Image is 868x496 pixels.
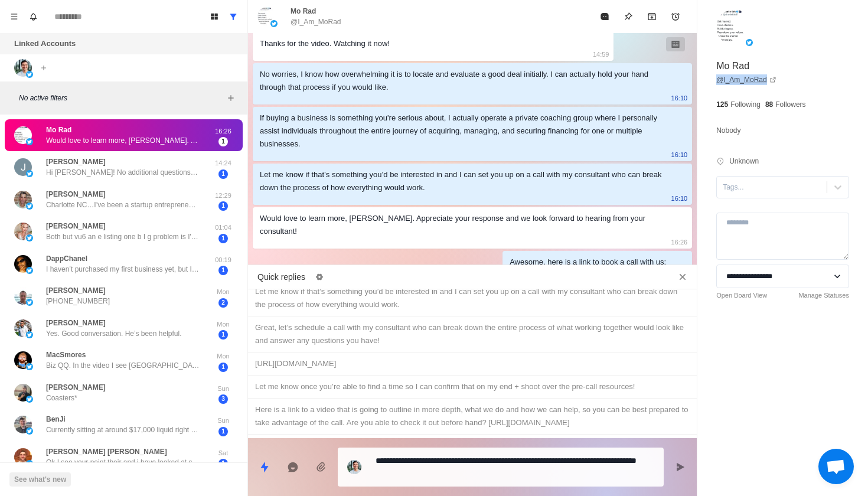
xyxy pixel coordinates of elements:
[14,448,32,466] img: picture
[224,7,243,26] button: Show all conversations
[309,455,333,479] button: Add media
[46,135,200,146] p: Would love to learn more, [PERSON_NAME]. Appreciate your response and we look forward to hearing ...
[255,321,690,347] div: Great, let’s schedule a call with my consultant who can break down the entire process of what wor...
[9,472,71,487] button: See what's new
[14,223,32,240] img: picture
[26,138,33,145] img: picture
[255,380,690,393] div: Let me know once you’re able to find a time so I can confirm that on my end + shoot over the pre-...
[46,156,106,167] p: [PERSON_NAME]
[208,158,238,168] p: 14:24
[716,291,767,301] a: Open Board View
[46,253,87,264] p: DappChanel
[218,201,228,211] span: 1
[260,168,666,194] div: Let me know if that’s something you’d be interested in and I can set you up on a call with my con...
[253,455,276,479] button: Quick replies
[593,48,609,61] p: 14:59
[270,20,278,27] img: picture
[730,99,761,110] p: Following
[218,137,228,146] span: 1
[46,189,106,200] p: [PERSON_NAME]
[218,363,228,372] span: 1
[46,167,200,178] p: Hi [PERSON_NAME]! No additional questions at this point. I did sign up for your website that show...
[218,266,228,275] span: 1
[208,384,238,394] p: Sun
[671,92,688,105] p: 16:10
[775,99,805,110] p: Followers
[510,256,666,269] div: Awesome, here is a link to book a call with us:
[14,384,32,402] img: picture
[46,414,66,425] p: BenJi
[46,393,77,403] p: Coasters*
[291,6,316,17] p: Mo Rad
[26,203,33,210] img: picture
[46,296,110,306] p: [PHONE_NUMBER]
[26,460,33,467] img: picture
[260,112,666,151] div: If buying a business is something you're serious about, I actually operate a private coaching gro...
[14,158,32,176] img: picture
[26,170,33,177] img: picture
[46,328,182,339] p: Yes. Good conversation. He’s been helpful.
[616,5,640,28] button: Pin
[798,291,849,301] a: Manage Statuses
[218,459,228,468] span: 1
[224,91,238,105] button: Add filters
[46,446,167,457] p: [PERSON_NAME] [PERSON_NAME]
[818,449,854,484] div: Open chat
[26,234,33,242] img: picture
[46,360,200,371] p: Biz QQ. In the video I see [GEOGRAPHIC_DATA]. I ask because I was curious if the business you fou...
[281,455,305,479] button: Reply with AI
[26,363,33,370] img: picture
[26,267,33,274] img: picture
[673,267,692,286] button: Close quick replies
[347,460,361,474] img: picture
[218,234,228,243] span: 1
[664,5,687,28] button: Add reminder
[716,9,752,45] img: picture
[208,319,238,329] p: Mon
[5,7,24,26] button: Menu
[746,39,753,46] img: picture
[26,428,33,435] img: picture
[208,255,238,265] p: 00:19
[46,285,106,296] p: [PERSON_NAME]
[14,38,76,50] p: Linked Accounts
[46,200,200,210] p: Charlotte NC…I’ve been a startup entrepreneur since [DATE]
[26,331,33,338] img: picture
[291,17,341,27] p: @I_Am_MoRad
[208,223,238,233] p: 01:04
[208,191,238,201] p: 12:29
[716,59,749,73] p: Mo Rad
[46,231,200,242] p: Both but vu6 an e listing one b I g problem is I'm broke as In living in an rv no income no car n...
[14,191,32,208] img: picture
[765,99,773,110] p: 88
[205,7,224,26] button: Board View
[218,394,228,404] span: 3
[218,330,228,340] span: 1
[14,287,32,305] img: picture
[24,7,43,26] button: Notifications
[218,298,228,308] span: 2
[46,457,200,468] p: Ok I see your point their and i have looked at some options but their is not many options on a bu...
[668,455,692,479] button: Send message
[14,319,32,337] img: picture
[260,212,666,238] div: Would love to learn more, [PERSON_NAME]. Appreciate your response and we look forward to hearing ...
[260,68,666,94] div: No worries, I know how overwhelming it is to locate and evaluate a good deal initially. I can act...
[255,285,690,311] div: Let me know if that’s something you’d be interested in and I can set you up on a call with my con...
[46,264,200,275] p: I haven’t purchased my first business yet, but I’ve been actively laying the groundwork. I’ve rev...
[14,59,32,77] img: picture
[671,192,688,205] p: 16:10
[640,5,664,28] button: Archive
[26,396,33,403] img: picture
[46,425,200,435] p: Currently sitting at around $17,000 liquid right now. When looking for businesses what are some o...
[671,148,688,161] p: 16:10
[46,382,106,393] p: [PERSON_NAME]
[208,287,238,297] p: Mon
[46,318,106,328] p: [PERSON_NAME]
[14,416,32,433] img: picture
[729,156,759,167] p: Unknown
[208,416,238,426] p: Sun
[26,71,33,78] img: picture
[19,93,224,103] p: No active filters
[208,448,238,458] p: Sat
[46,350,86,360] p: MacSmores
